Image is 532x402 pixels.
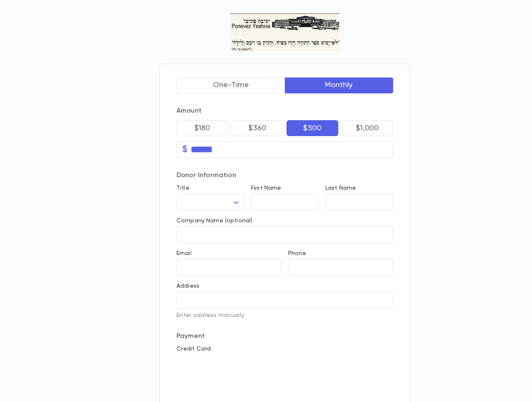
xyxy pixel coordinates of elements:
button: Monthly [285,77,394,93]
label: Title [176,185,189,191]
p: $500 [303,124,321,132]
label: Address [176,283,199,289]
p: Enter address manually [176,312,393,319]
label: Company Name (optional) [176,217,252,224]
p: Donor Information [176,171,393,180]
label: Last Name [325,185,356,191]
p: $180 [194,124,210,132]
label: Phone [288,250,306,257]
div: ​ [176,194,244,211]
button: $1,000 [342,120,394,136]
p: $ [182,145,187,154]
label: Email [176,250,192,257]
button: $360 [232,120,284,136]
button: $500 [286,120,338,136]
p: Credit Card [176,345,393,352]
p: $360 [248,124,266,132]
label: First Name [251,185,281,191]
p: Amount [176,107,393,115]
p: Payment [176,332,393,340]
button: $180 [176,120,228,136]
button: One-Time [176,77,285,93]
img: Logo [230,13,340,51]
p: $1,000 [356,124,379,132]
